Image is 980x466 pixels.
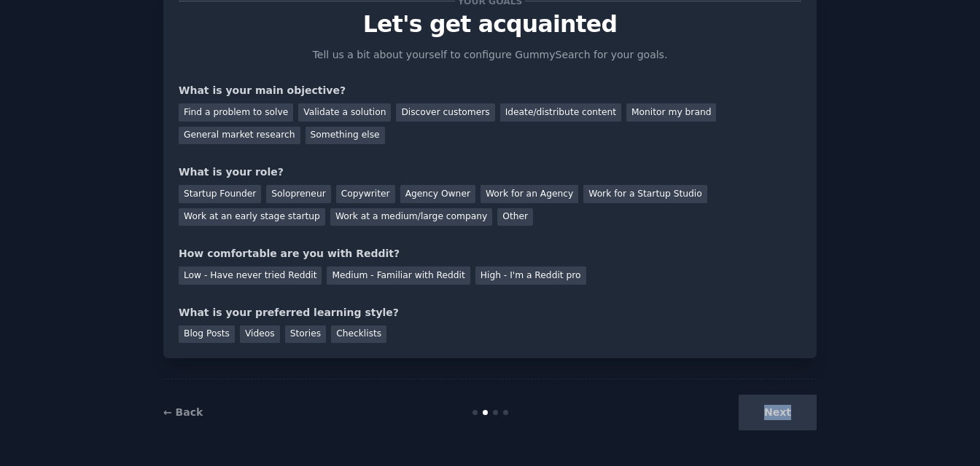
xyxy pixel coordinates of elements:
div: Copywriter [336,185,395,203]
div: Videos [240,325,280,344]
p: Tell us a bit about yourself to configure GummySearch for your goals. [306,47,674,63]
div: Other [497,208,533,226]
div: Startup Founder [179,185,261,203]
div: Work at a medium/large company [330,208,492,226]
div: What is your main objective? [179,83,801,98]
div: Something else [306,127,385,145]
div: Monitor my brand [626,103,716,122]
div: Work for an Agency [481,185,578,203]
div: Agency Owner [400,185,475,203]
div: Validate a solution [298,103,391,122]
div: Checklists [331,325,386,344]
div: Solopreneur [266,185,330,203]
div: Ideate/distribute content [500,103,621,122]
div: Discover customers [396,103,494,122]
div: General market research [179,127,300,145]
div: How comfortable are you with Reddit? [179,246,801,261]
div: Work at an early stage startup [179,208,325,226]
div: Low - Have never tried Reddit [179,266,322,285]
div: What is your preferred learning style? [179,305,801,320]
div: Blog Posts [179,325,235,344]
div: High - I'm a Reddit pro [475,266,586,285]
div: What is your role? [179,165,801,180]
div: Work for a Startup Studio [583,185,707,203]
div: Medium - Familiar with Reddit [327,266,470,285]
div: Stories [285,325,326,344]
div: Find a problem to solve [179,103,293,122]
a: ← Back [163,406,203,418]
p: Let's get acquainted [179,12,801,37]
